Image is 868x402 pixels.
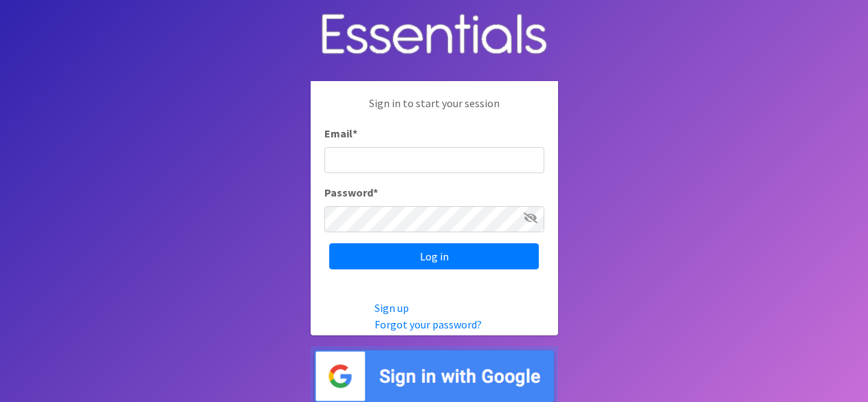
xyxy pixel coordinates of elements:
label: Email [324,125,357,142]
label: Password [324,184,378,201]
p: Sign in to start your session [324,95,544,125]
a: Sign up [375,301,409,315]
abbr: required [353,126,357,140]
a: Forgot your password? [375,317,482,331]
abbr: required [373,186,378,199]
input: Log in [329,243,539,269]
